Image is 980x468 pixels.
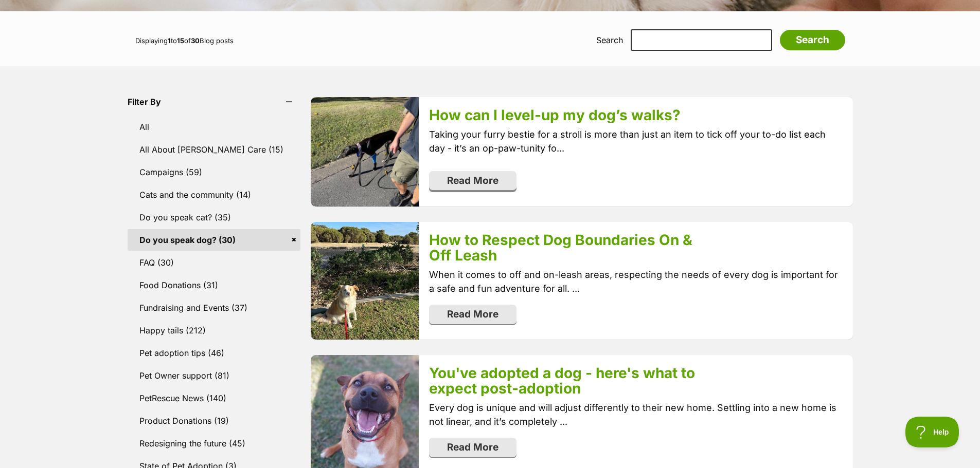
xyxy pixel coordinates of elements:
iframe: Help Scout Beacon - Open [905,417,959,447]
a: Campaigns (59) [128,161,301,183]
a: FAQ (30) [128,252,301,273]
a: How can I level-up my dog’s walks? [429,106,681,124]
a: All [128,116,301,138]
a: Fundraising and Events (37) [128,297,301,319]
a: Read More [429,305,516,324]
a: Happy tails (212) [128,320,301,341]
a: Pet Owner support (81) [128,365,301,386]
p: Taking your furry bestie for a stroll is more than just an item to tick off your to-do list each ... [429,127,842,155]
a: Read More [429,438,516,457]
a: Cats and the community (14) [128,184,301,205]
input: Search [780,30,845,50]
img: sfcpknpktkg4g9lb237d.jpg [311,97,419,207]
a: Do you speak cat? (35) [128,207,301,228]
a: Pet adoption tips (46) [128,342,301,364]
a: Food Donations (31) [128,274,301,296]
span: Displaying to of Blog posts [135,36,234,45]
a: How to Respect Dog Boundaries On & Off Leash [429,231,692,264]
a: Read More [429,171,516,191]
p: When it comes to off and on-leash areas, respecting the needs of every dog is important for a saf... [429,268,842,295]
p: Every dog is unique and will adjust differently to their new home. Settling into a new home is no... [429,401,842,428]
header: Filter By [128,97,301,106]
a: All About [PERSON_NAME] Care (15) [128,139,301,160]
a: Product Donations (19) [128,410,301,432]
img: pbjsfbdr8wda4hkzaufl.jpg [311,222,419,340]
a: Do you speak dog? (30) [128,229,301,251]
strong: 15 [177,36,184,45]
strong: 1 [168,36,171,45]
a: Redesigning the future (45) [128,433,301,454]
label: Search [596,35,623,45]
a: You've adopted a dog - here's what to expect post-adoption [429,364,695,397]
strong: 30 [191,36,200,45]
a: PetRescue News (140) [128,387,301,409]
